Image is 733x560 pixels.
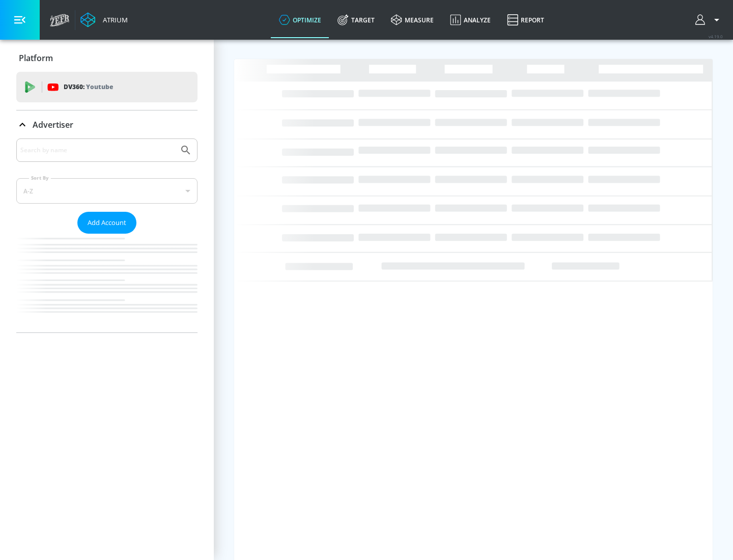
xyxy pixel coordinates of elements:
div: Platform [16,44,198,72]
p: DV360: [64,81,113,93]
a: Target [329,2,383,38]
a: Atrium [80,12,128,27]
p: Platform [19,52,53,64]
span: Add Account [88,217,126,229]
div: DV360: Youtube [16,72,198,102]
input: Search by name [20,144,175,157]
div: Advertiser [16,138,198,332]
a: optimize [271,2,329,38]
p: Youtube [86,81,113,92]
p: Advertiser [33,119,73,130]
div: Atrium [99,15,128,24]
button: Add Account [77,212,136,234]
label: Sort By [29,175,51,181]
a: Report [499,2,552,38]
div: A-Z [16,178,198,204]
a: Analyze [442,2,499,38]
span: v 4.19.0 [709,34,723,39]
div: Advertiser [16,110,198,139]
a: measure [383,2,442,38]
nav: list of Advertiser [16,234,198,332]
